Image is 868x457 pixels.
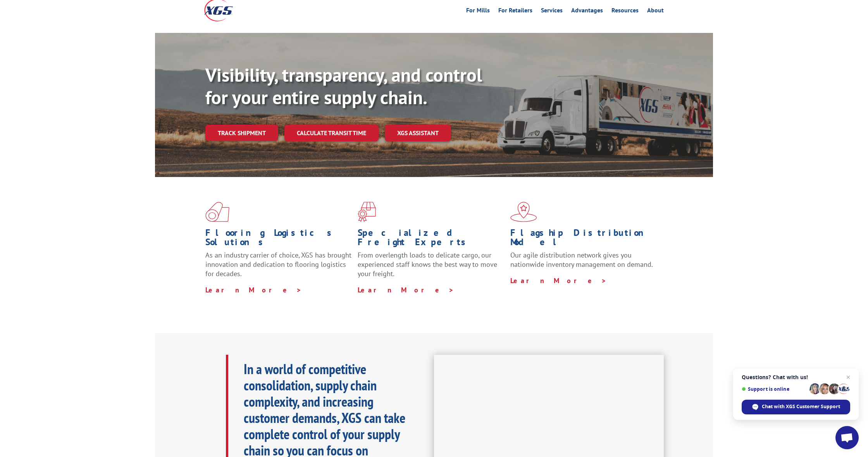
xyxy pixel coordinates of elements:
[205,202,229,222] img: xgs-icon-total-supply-chain-intelligence-red
[510,276,607,285] a: Learn More >
[358,228,504,251] h1: Specialized Freight Experts
[498,7,532,16] a: For Retailers
[385,125,451,141] a: XGS ASSISTANT
[742,400,850,414] div: Chat with XGS Customer Support
[205,251,351,278] span: As an industry carrier of choice, XGS has brought innovation and dedication to flooring logistics...
[762,403,840,410] span: Chat with XGS Customer Support
[358,251,504,285] p: From overlength loads to delicate cargo, our experienced staff knows the best way to move your fr...
[742,386,807,392] span: Support is online
[835,426,859,449] div: Open chat
[205,228,352,251] h1: Flooring Logistics Solutions
[510,228,657,251] h1: Flagship Distribution Model
[205,285,302,294] a: Learn More >
[205,63,482,109] b: Visibility, transparency, and control for your entire supply chain.
[541,7,563,16] a: Services
[742,374,850,380] span: Questions? Chat with us!
[647,7,664,16] a: About
[466,7,490,16] a: For Mills
[205,125,278,141] a: Track shipment
[571,7,603,16] a: Advantages
[358,285,454,294] a: Learn More >
[510,202,537,222] img: xgs-icon-flagship-distribution-model-red
[611,7,639,16] a: Resources
[844,373,853,382] span: Close chat
[284,125,379,141] a: Calculate transit time
[358,202,376,222] img: xgs-icon-focused-on-flooring-red
[510,251,653,269] span: Our agile distribution network gives you nationwide inventory management on demand.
